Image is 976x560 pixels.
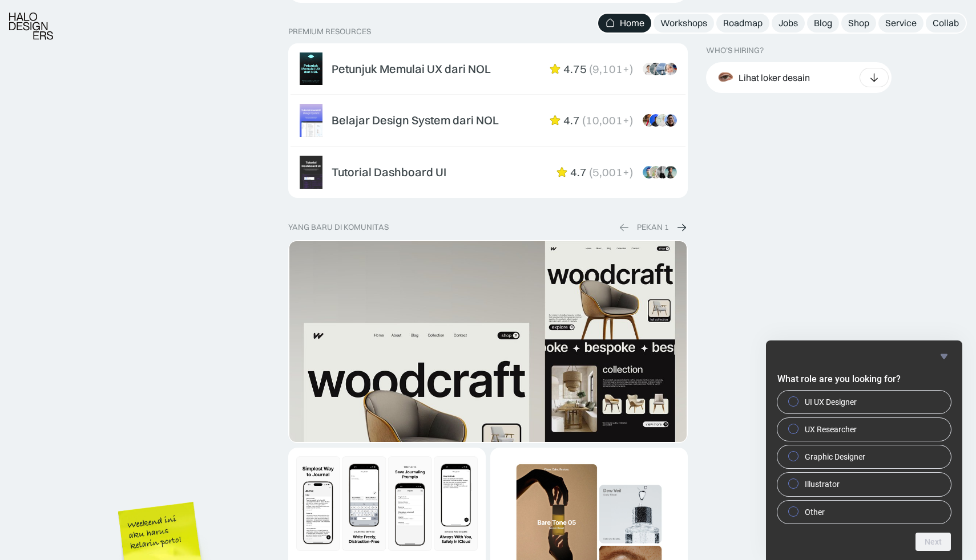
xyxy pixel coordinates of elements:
div: Lihat loker desain [739,71,810,83]
button: Hide survey [937,350,951,363]
a: Roadmap [716,14,769,33]
a: Belajar Design System dari NOL4.7(10,001+) [291,97,685,144]
div: yang baru di komunitas [288,222,389,232]
div: ) [630,113,633,127]
div: 10,001+ [586,113,630,127]
h2: What role are you looking for? [777,372,951,386]
div: ( [589,165,592,179]
div: Tutorial Dashboard UI [332,165,446,179]
a: Collab [926,14,966,33]
a: Service [878,14,923,33]
a: Jobs [772,14,805,33]
a: Dynamic Image [288,240,688,443]
div: ( [582,113,586,127]
div: 4.7 [563,113,580,127]
img: Dynamic Image [289,449,485,558]
div: Workshops [660,17,707,29]
div: 4.75 [563,62,587,76]
span: Illustrator [805,478,840,490]
div: ) [630,165,633,179]
div: Shop [848,17,869,29]
a: Petunjuk Memulai UX dari NOL4.75(9,101+) [291,46,685,92]
a: Blog [807,14,839,33]
div: Jobs [779,17,798,29]
a: Workshops [654,14,714,33]
div: ) [630,62,633,76]
a: Shop [841,14,876,33]
div: Blog [814,17,832,29]
div: PEKAN 1 [637,222,669,232]
div: Belajar Design System dari NOL [332,113,499,127]
div: What role are you looking for? [777,391,951,524]
div: ( [589,62,592,76]
div: Home [620,17,644,29]
div: Collab [933,17,959,29]
a: Home [598,14,651,33]
p: PREMIUM RESOURCES [288,27,688,36]
span: Other [805,506,825,518]
span: Graphic Designer [805,451,865,462]
div: Petunjuk Memulai UX dari NOL [332,62,491,76]
div: What role are you looking for? [777,350,951,551]
div: 9,101+ [592,62,630,76]
span: UI UX Designer [805,396,857,408]
div: WHO’S HIRING? [706,46,764,55]
button: Next question [915,533,951,551]
div: Roadmap [723,17,763,29]
div: 4.7 [570,165,587,179]
span: UX Researcher [805,424,857,435]
a: Tutorial Dashboard UI4.7(5,001+) [291,149,685,196]
div: 5,001+ [592,165,630,179]
div: Service [885,17,917,29]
